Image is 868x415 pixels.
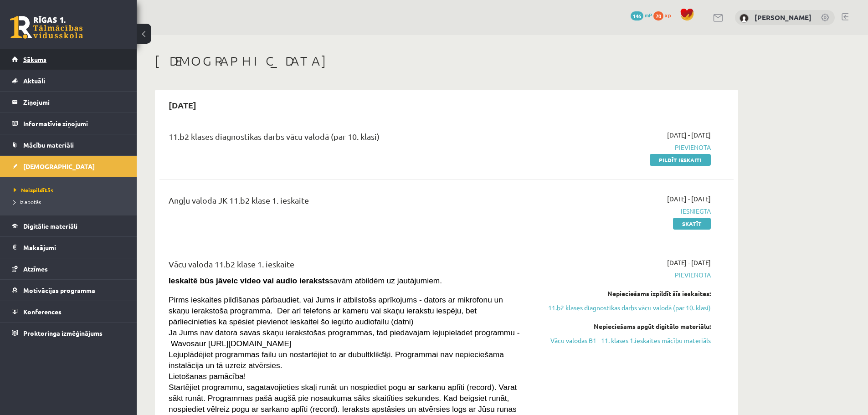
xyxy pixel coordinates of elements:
a: Proktoringa izmēģinājums [12,323,125,343]
a: Mācību materiāli [12,134,125,155]
a: Atzīmes [12,258,125,279]
span: savām atbildēm uz jautājumiem. [169,276,442,285]
span: Pirms ieskaites pildīšanas pārbaudiet, vai Jums ir atbilstošs aprīkojums - dators ar mikrofonu un... [169,295,503,326]
a: Motivācijas programma [12,280,125,301]
div: Nepieciešams izpildīt šīs ieskaites: [539,289,711,298]
a: Maksājumi [12,237,125,258]
span: Pievienota [539,270,711,280]
h2: [DATE] [159,94,205,116]
span: Mācību materiāli [23,141,74,149]
span: Konferences [23,307,62,316]
a: Skatīt [673,218,711,230]
a: Sākums [12,49,125,70]
a: Vācu valodas B1 - 11. klases 1.ieskaites mācību materiāls [539,336,711,345]
a: Rīgas 1. Tālmācības vidusskola [10,16,83,39]
img: Markuss Orlovs [740,14,749,23]
a: Neizpildītās [14,186,128,194]
span: Digitālie materiāli [23,222,77,230]
a: 11.b2 klases diagnostikas darbs vācu valodā (par 10. klasi) [539,303,711,313]
div: 11.b2 klases diagnostikas darbs vācu valodā (par 10. klasi) [169,130,525,147]
div: Vācu valoda 11.b2 klase 1. ieskaite [169,258,525,275]
span: 70 [653,11,663,20]
a: [PERSON_NAME] [755,13,812,22]
span: mP [645,11,652,19]
span: [DATE] - [DATE] [667,258,711,267]
div: Nepieciešams apgūt digitālo materiālu: [539,322,711,331]
span: Lejuplādējiet programmas failu un nostartējiet to ar dubultklikšķi. Programmai nav nepieciešama i... [169,350,504,370]
span: 146 [631,11,643,20]
strong: Ieskaitē būs jāveic video vai audio ieraksts [169,276,329,285]
h1: [DEMOGRAPHIC_DATA] [155,53,738,69]
a: 146 mP [631,11,652,19]
span: [DATE] - [DATE] [667,130,711,140]
span: [DATE] - [DATE] [667,194,711,204]
div: Angļu valoda JK 11.b2 klase 1. ieskaite [169,194,525,211]
a: Digitālie materiāli [12,215,125,236]
a: Informatīvie ziņojumi [12,113,125,134]
span: Ja Jums nav datorā savas skaņu ierakstošas programmas, tad piedāvājam lejupielādēt programmu - Wa... [169,328,520,348]
a: Pildīt ieskaiti [650,154,711,166]
a: Konferences [12,301,125,322]
a: 70 xp [653,11,675,19]
span: Neizpildītās [14,186,53,194]
legend: Maksājumi [23,237,125,258]
a: Aktuāli [12,70,125,91]
span: Sākums [23,55,46,63]
span: xp [665,11,671,19]
a: Ziņojumi [12,92,125,113]
span: Iesniegta [539,206,711,216]
span: [DEMOGRAPHIC_DATA] [23,162,95,170]
span: Motivācijas programma [23,286,95,294]
span: Lietošanas pamācība! [169,372,246,381]
legend: Ziņojumi [23,92,125,113]
span: Izlabotās [14,198,41,205]
span: Proktoringa izmēģinājums [23,329,103,337]
a: [DEMOGRAPHIC_DATA] [12,156,125,177]
span: Atzīmes [23,265,48,273]
legend: Informatīvie ziņojumi [23,113,125,134]
span: Aktuāli [23,77,45,85]
span: Pievienota [539,143,711,152]
a: Izlabotās [14,198,128,206]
